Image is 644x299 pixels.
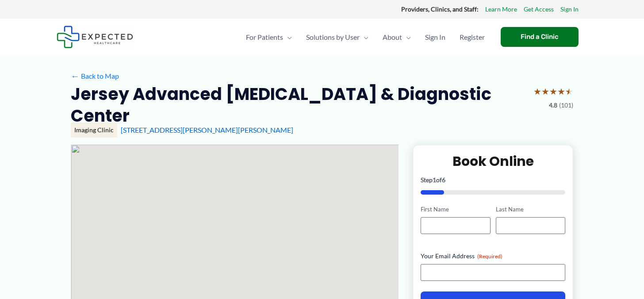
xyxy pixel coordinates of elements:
[306,22,360,53] span: Solutions by User
[452,22,492,53] a: Register
[299,22,376,53] a: Solutions by UserMenu Toggle
[421,177,565,183] p: Step of
[524,4,554,15] a: Get Access
[246,22,283,53] span: For Patients
[376,22,418,53] a: AboutMenu Toggle
[533,83,541,100] span: ★
[402,22,411,53] span: Menu Toggle
[425,22,445,53] span: Sign In
[71,69,119,83] a: ←Back to Map
[485,4,517,15] a: Learn More
[496,205,565,214] label: Last Name
[383,22,402,53] span: About
[565,83,573,100] span: ★
[421,153,565,170] h2: Book Online
[557,83,565,100] span: ★
[57,26,133,48] img: Expected Healthcare Logo - side, dark font, small
[418,22,452,53] a: Sign In
[71,83,526,127] h2: Jersey Advanced [MEDICAL_DATA] & Diagnostic Center
[71,123,117,138] div: Imaging Clinic
[560,4,579,15] a: Sign In
[71,72,79,80] span: ←
[239,22,299,53] a: For PatientsMenu Toggle
[433,176,436,184] span: 1
[559,100,573,111] span: (101)
[477,253,502,260] span: (Required)
[549,100,557,111] span: 4.8
[501,27,579,47] a: Find a Clinic
[442,176,445,184] span: 6
[541,83,549,100] span: ★
[421,252,565,261] label: Your Email Address
[401,5,479,13] strong: Providers, Clinics, and Staff:
[421,205,490,214] label: First Name
[549,83,557,100] span: ★
[283,22,292,53] span: Menu Toggle
[460,22,485,53] span: Register
[239,22,492,53] nav: Primary Site Navigation
[360,22,368,53] span: Menu Toggle
[121,126,293,134] a: [STREET_ADDRESS][PERSON_NAME][PERSON_NAME]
